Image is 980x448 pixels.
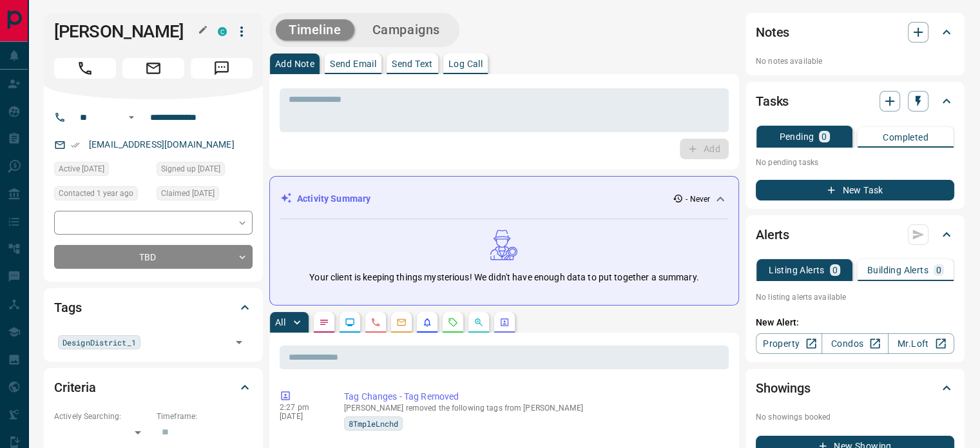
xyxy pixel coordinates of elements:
[756,86,954,117] div: Tasks
[392,59,433,68] p: Send Text
[157,411,253,422] p: Timeframe:
[821,132,827,141] p: 0
[157,186,253,204] div: Mon Jul 25 2022
[499,317,510,327] svg: Agent Actions
[888,333,954,354] a: Mr.Loft
[275,59,314,68] p: Add Note
[230,333,248,351] button: Open
[218,27,227,36] div: condos.ca
[54,292,253,323] div: Tags
[756,291,954,303] p: No listing alerts available
[330,59,376,68] p: Send Email
[756,373,954,404] div: Showings
[319,317,329,327] svg: Notes
[54,411,150,422] p: Actively Searching:
[756,333,822,354] a: Property
[54,377,96,398] h2: Criteria
[161,162,220,175] span: Signed up [DATE]
[89,139,235,150] a: [EMAIL_ADDRESS][DOMAIN_NAME]
[54,21,198,42] h1: [PERSON_NAME]
[756,219,954,250] div: Alerts
[297,192,370,206] p: Activity Summary
[756,91,789,112] h2: Tasks
[756,55,954,67] p: No notes available
[448,317,458,327] svg: Requests
[62,336,136,349] span: DesignDistrict_1
[756,180,954,200] button: New Task
[276,19,354,41] button: Timeline
[280,187,728,211] div: Activity Summary- Never
[161,187,215,200] span: Claimed [DATE]
[756,411,954,423] p: No showings booked
[779,132,814,141] p: Pending
[756,378,811,398] h2: Showings
[191,58,253,79] span: Message
[883,133,928,142] p: Completed
[756,224,789,245] h2: Alerts
[122,58,184,79] span: Email
[769,266,825,275] p: Listing Alerts
[756,316,954,329] p: New Alert:
[686,193,710,205] p: - Never
[59,162,104,175] span: Active [DATE]
[280,403,325,412] p: 2:27 pm
[448,59,483,68] p: Log Call
[344,390,724,404] p: Tag Changes - Tag Removed
[344,404,724,413] p: [PERSON_NAME] removed the following tags from [PERSON_NAME]
[280,412,325,421] p: [DATE]
[422,317,432,327] svg: Listing Alerts
[157,162,253,180] div: Mon Jul 25 2022
[396,317,407,327] svg: Emails
[349,417,398,430] span: 8TmpleLnchd
[71,141,80,150] svg: Email Verified
[345,317,355,327] svg: Lead Browsing Activity
[474,317,484,327] svg: Opportunities
[867,266,928,275] p: Building Alerts
[54,58,116,79] span: Call
[756,22,789,43] h2: Notes
[54,297,81,318] h2: Tags
[756,17,954,48] div: Notes
[370,317,381,327] svg: Calls
[54,186,150,204] div: Tue Apr 09 2024
[756,153,954,172] p: No pending tasks
[360,19,453,41] button: Campaigns
[54,162,150,180] div: Tue Jul 26 2022
[821,333,888,354] a: Condos
[59,187,133,200] span: Contacted 1 year ago
[936,266,941,275] p: 0
[54,372,253,403] div: Criteria
[124,110,139,125] button: Open
[832,266,838,275] p: 0
[275,318,285,327] p: All
[309,271,698,284] p: Your client is keeping things mysterious! We didn't have enough data to put together a summary.
[54,245,253,269] div: TBD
